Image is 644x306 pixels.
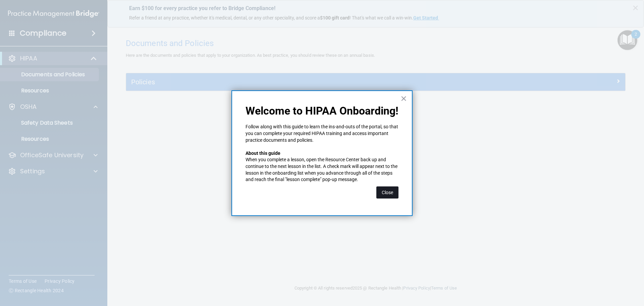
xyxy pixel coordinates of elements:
[246,124,398,143] p: Follow along with this guide to learn the ins-and-outs of the portal, so that you can complete yo...
[246,150,280,156] strong: About this guide
[246,157,398,183] p: When you complete a lesson, open the Resource Center back up and continue to the next lesson in t...
[400,93,407,104] button: Close
[246,104,398,117] p: Welcome to HIPAA Onboarding!
[376,186,398,199] button: Close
